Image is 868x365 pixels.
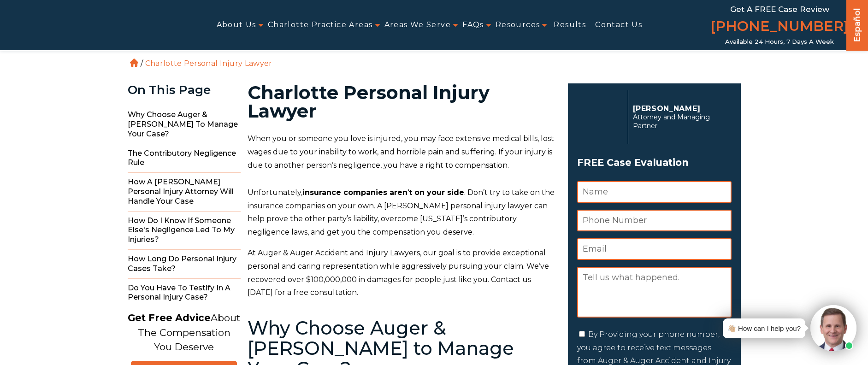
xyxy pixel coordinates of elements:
[727,322,801,335] div: 👋🏼 How can I help you?
[268,15,373,35] a: Charlotte Practice Areas
[577,154,732,171] span: FREE Case Evaluation
[577,238,732,260] input: Email
[384,15,451,35] a: Areas We Serve
[554,15,586,35] a: Results
[595,15,642,35] a: Contact Us
[710,16,849,38] a: [PHONE_NUMBER]
[128,312,211,324] strong: Get Free Advice
[725,38,834,46] span: Available 24 Hours, 7 Days a Week
[496,15,540,35] a: Resources
[633,104,726,113] p: [PERSON_NAME]
[730,5,829,14] span: Get a FREE Case Review
[128,83,241,97] div: On This Page
[577,94,623,140] img: Herbert Auger
[128,144,241,173] span: The Contributory Negligence Rule
[128,311,240,354] p: About The Compensation You Deserve
[248,83,557,120] h1: Charlotte Personal Injury Lawyer
[143,59,275,68] li: Charlotte Personal Injury Lawyer
[128,279,241,307] span: Do You Have to Testify in a Personal Injury Case?
[128,106,241,144] span: Why Choose Auger & [PERSON_NAME] to Manage Your Case?
[409,188,464,197] strong: t on your side
[462,15,484,35] a: FAQs
[248,247,557,300] p: At Auger & Auger Accident and Injury Lawyers, our goal is to provide exceptional personal and car...
[128,250,241,279] span: How Long do Personal Injury Cases Take?
[248,132,557,172] p: When you or someone you love is injured, you may face extensive medical bills, lost wages due to ...
[248,186,557,239] p: Unfortunately, ‘ . Don’t try to take on the insurance companies on your own. A [PERSON_NAME] pers...
[128,212,241,250] span: How do I Know if Someone Else's Negligence Led to My Injuries?
[130,59,138,67] a: Home
[6,14,148,36] img: Auger & Auger Accident and Injury Lawyers Logo
[217,15,256,35] a: About Us
[128,173,241,211] span: How a [PERSON_NAME] Personal Injury Attorney Will Handle Your Case
[302,188,407,197] strong: insurance companies aren
[633,113,726,130] span: Attorney and Managing Partner
[577,210,732,231] input: Phone Number
[810,305,856,351] img: Intaker widget Avatar
[577,181,732,203] input: Name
